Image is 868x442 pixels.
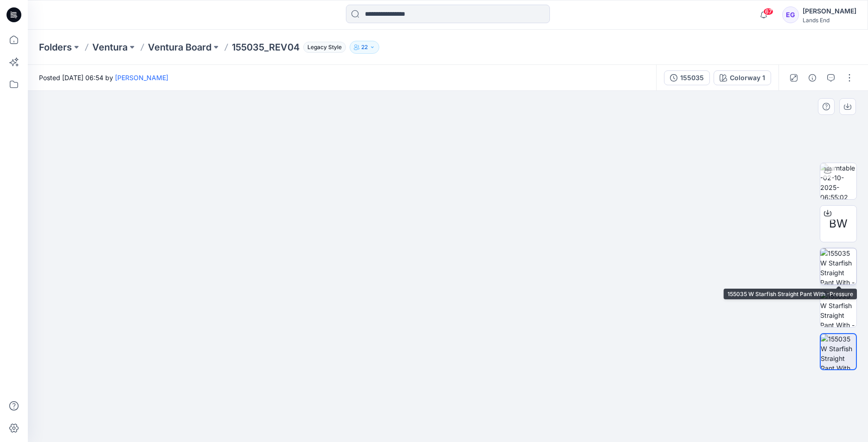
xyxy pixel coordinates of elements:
button: 22 [350,41,379,54]
button: 155035 [664,70,710,85]
span: BW [829,215,848,232]
span: Posted [DATE] 06:54 by [39,73,168,82]
p: 155035_REV04 [232,41,300,54]
p: 22 [361,42,368,52]
div: Lands End [803,17,856,24]
img: 155035 W Starfish Straight Pant With [821,334,856,369]
div: 155035 [680,73,704,83]
a: Ventura [92,41,128,54]
a: [PERSON_NAME] [115,74,168,82]
a: Ventura Board [148,41,211,54]
a: Folders [39,41,72,54]
span: Legacy Style [303,42,346,53]
div: [PERSON_NAME] [803,6,856,17]
button: Colorway 1 [714,70,771,85]
button: Details [805,70,820,85]
img: 155035 W Starfish Straight Pant With -Pressure [820,248,856,284]
div: EG [782,6,799,23]
img: turntable-02-10-2025-06:55:02 [820,163,856,199]
img: 155035 W Starfish Straight Pant With -Tension [820,291,856,327]
span: 67 [763,8,773,15]
div: Colorway 1 [730,73,765,83]
button: Legacy Style [300,41,346,54]
img: eyJhbGciOiJIUzI1NiIsImtpZCI6IjAiLCJzbHQiOiJzZXMiLCJ0eXAiOiJKV1QifQ.eyJkYXRhIjp7InR5cGUiOiJzdG9yYW... [147,63,748,442]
